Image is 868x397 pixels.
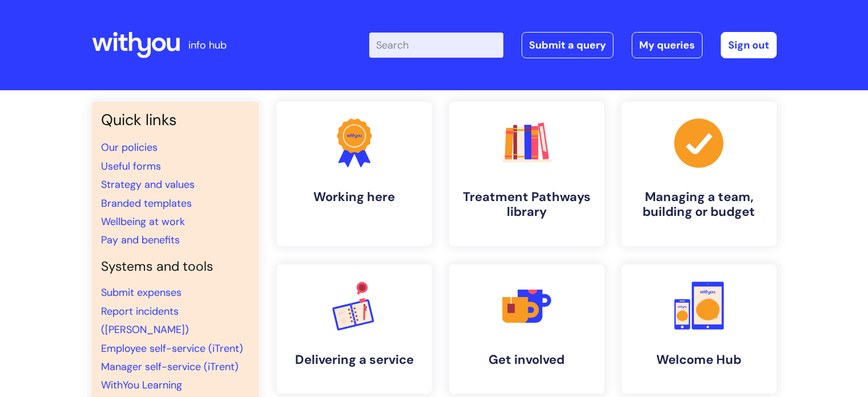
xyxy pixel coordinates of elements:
p: info hub [188,36,227,54]
a: Working here [277,102,432,246]
h4: Systems and tools [101,259,249,275]
a: Get involved [449,264,604,394]
a: Managing a team, building or budget [621,102,777,246]
a: Treatment Pathways library [449,102,604,246]
a: WithYou Learning [101,378,182,392]
a: Delivering a service [277,264,432,394]
h4: Welcome Hub [631,352,768,367]
a: Employee self-service (iTrent) [101,342,243,355]
h4: Working here [286,190,423,204]
a: My queries [632,32,703,58]
h4: Managing a team, building or budget [631,190,768,220]
a: Pay and benefits [101,233,180,247]
div: | - [369,32,777,58]
a: Strategy and values [101,178,195,191]
h4: Delivering a service [286,352,423,367]
a: Submit expenses [101,286,181,299]
a: Branded templates [101,197,192,210]
a: Sign out [721,32,777,58]
a: Useful forms [101,159,161,173]
a: Report incidents ([PERSON_NAME]) [101,304,189,336]
h4: Treatment Pathways library [458,190,595,220]
h4: Get involved [458,352,595,367]
a: Our policies [101,141,158,154]
a: Wellbeing at work [101,215,185,228]
a: Welcome Hub [621,264,777,394]
a: Submit a query [522,32,613,58]
h3: Quick links [101,111,249,129]
input: Search [369,33,503,58]
a: Manager self-service (iTrent) [101,360,239,374]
